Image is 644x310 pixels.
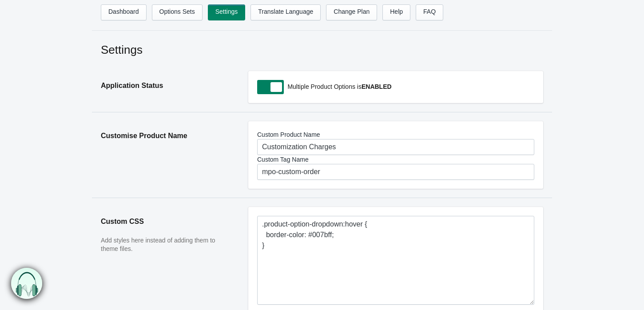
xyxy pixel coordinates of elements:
textarea: .product-option-dropdown:hover { border-color: #007bff; } [257,216,534,305]
h2: Settings [101,42,543,58]
p: Add styles here instead of adding them to theme files. [101,236,231,254]
p: Multiple Product Options is [285,80,534,93]
a: Options Sets [152,4,203,20]
a: Help [382,4,410,20]
a: FAQ [416,4,443,20]
a: Translate Language [250,4,321,20]
img: bxm.png [12,268,43,299]
a: Dashboard [101,4,147,20]
a: Change Plan [326,4,377,20]
h2: Custom CSS [101,207,231,236]
h2: Customise Product Name [101,121,231,151]
a: Settings [208,4,246,20]
h2: Application Status [101,71,231,100]
label: Custom Product Name [257,130,534,139]
label: Custom Tag Name [257,155,534,164]
b: ENABLED [362,83,392,90]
